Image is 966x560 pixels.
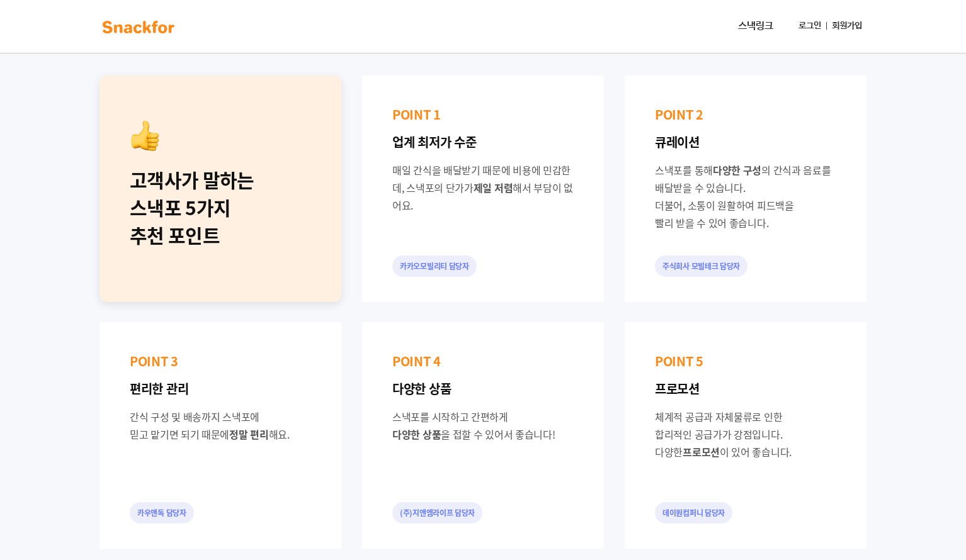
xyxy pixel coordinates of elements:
[392,380,574,398] p: 다양한 상품
[99,17,178,37] img: background-main-color.svg
[655,408,836,461] div: 체계적 공급과 자체물류로 인한 합리적인 공급가가 강점입니다. 다양한 이 있어 좋습니다.
[392,427,441,442] span: 다양한 상품
[392,502,482,524] div: (주)지앤엠라이프 담당자
[130,408,311,443] div: 간식 구성 및 배송까지 스낵포에 믿고 맡기면 되기 때문에 해요.
[793,14,826,38] a: 로그인
[130,352,311,370] p: POINT 3
[392,352,574,370] p: POINT 4
[655,255,747,277] div: 주식회사 모빌테크 담당자
[683,444,720,459] span: 프로모션
[130,166,311,249] div: 고객사가 말하는 스낵포 5가지 추천 포인트
[392,133,574,151] p: 업계 최저가 수준
[655,502,732,524] div: 데이원컴퍼니 담당자
[392,106,574,123] p: POINT 1
[229,427,269,442] span: 정말 편리
[827,14,867,38] a: 회원가입
[130,380,311,398] p: 편리한 관리
[655,133,836,151] p: 큐레이션
[474,180,513,195] span: 제일 저렴
[733,14,778,39] a: 스낵링크
[655,352,836,370] p: POINT 5
[655,161,836,232] div: 스낵포를 통해 의 간식과 음료를 배달받을 수 있습니다. 더불어, 소통이 원활하여 피드백을 빨리 받을 수 있어 좋습니다.
[392,161,574,214] div: 매일 간식을 배달받기 때문에 비용에 민감한데, 스낵포의 단가가 해서 부담이 없어요.
[392,255,477,277] div: 카카오모빌리티 담당자
[655,106,836,123] p: POINT 2
[392,408,574,443] div: 스낵포를 시작하고 간편하게 을 접할 수 있어서 좋습니다!
[130,502,194,524] div: 카우앤독 담당자
[130,121,160,151] img: recommend.png
[655,380,836,398] p: 프로모션
[713,162,761,177] span: 다양한 구성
